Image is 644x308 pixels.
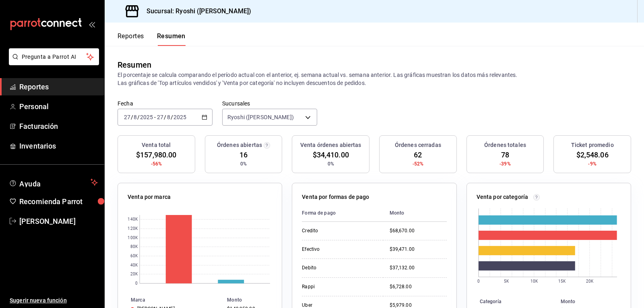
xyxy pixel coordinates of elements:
[19,121,98,132] span: Facturación
[19,178,87,187] span: Ayuda
[390,246,447,253] div: $39,471.00
[313,149,349,160] span: $34,410.00
[302,227,376,234] div: Credito
[328,160,334,167] span: 0%
[118,59,151,71] div: Resumen
[227,113,294,121] span: Ryoshi ([PERSON_NAME])
[390,265,447,271] div: $37,132.00
[136,149,176,160] span: $157,980.00
[390,227,447,234] div: $68,670.00
[501,149,509,160] span: 78
[395,141,441,149] h3: Órdenes cerradas
[118,101,213,106] label: Fecha
[151,160,162,167] span: -56%
[239,149,248,160] span: 16
[130,245,138,249] text: 80K
[118,71,631,87] p: El porcentaje se calcula comparando el período actual con el anterior, ej. semana actual vs. sema...
[140,114,153,120] input: ----
[167,114,171,120] input: --
[500,160,511,167] span: -39%
[130,254,138,258] text: 60K
[124,114,131,120] input: --
[557,297,631,306] th: Monto
[22,53,87,61] span: Pregunta a Parrot AI
[576,149,609,160] span: $2,548.06
[530,279,538,283] text: 10K
[173,114,187,120] input: ----
[133,114,137,120] input: --
[586,279,593,283] text: 20K
[302,193,369,201] p: Venta por formas de pago
[157,32,186,46] button: Resumen
[240,160,247,167] span: 0%
[413,160,424,167] span: -52%
[390,283,447,290] div: $6,728.00
[222,101,317,106] label: Sucursales
[6,58,99,67] a: Pregunta a Parrot AI
[128,217,138,222] text: 140K
[130,272,138,277] text: 20K
[118,32,186,46] div: navigation tabs
[164,114,166,120] span: /
[414,149,422,160] span: 62
[135,281,138,286] text: 0
[140,6,251,16] h3: Sucursal: Ryoshi ([PERSON_NAME])
[154,114,156,120] span: -
[467,297,557,306] th: Categoría
[300,141,361,149] h3: Venta órdenes abiertas
[19,216,98,227] span: [PERSON_NAME]
[128,227,138,231] text: 120K
[171,114,173,120] span: /
[19,101,98,112] span: Personal
[89,21,95,27] button: open_drawer_menu
[130,263,138,268] text: 40K
[217,141,262,149] h3: Órdenes abiertas
[19,141,98,151] span: Inventarios
[9,48,99,65] button: Pregunta a Parrot AI
[558,279,566,283] text: 15K
[131,114,133,120] span: /
[142,141,171,149] h3: Venta total
[224,296,282,304] th: Monto
[10,296,98,305] span: Sugerir nueva función
[118,32,144,46] button: Reportes
[477,279,480,283] text: 0
[302,265,376,271] div: Debito
[302,283,376,290] div: Rappi
[137,114,140,120] span: /
[484,141,526,149] h3: Órdenes totales
[118,296,224,304] th: Marca
[571,141,614,149] h3: Ticket promedio
[128,236,138,240] text: 100K
[504,279,509,283] text: 5K
[477,193,528,201] p: Venta por categoría
[588,160,596,167] span: -9%
[157,114,164,120] input: --
[128,193,171,201] p: Venta por marca
[19,81,98,92] span: Reportes
[302,205,383,222] th: Forma de pago
[383,205,447,222] th: Monto
[302,246,376,253] div: Efectivo
[19,196,98,207] span: Recomienda Parrot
